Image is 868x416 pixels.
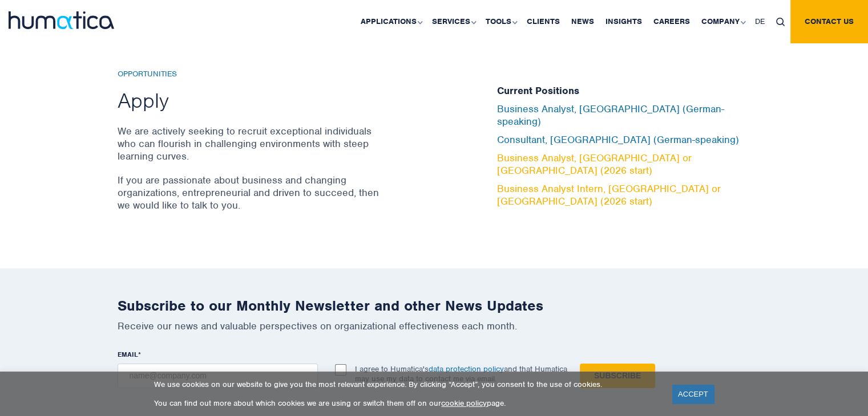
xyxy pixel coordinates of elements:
input: Subscribe [580,364,655,388]
span: DE [755,17,765,26]
h6: Opportunities [118,70,383,79]
a: ACCEPT [672,385,714,403]
h5: Current Positions [497,85,751,97]
p: Receive our news and valuable perspectives on organizational effectiveness each month. [118,320,751,332]
input: name@company.com [118,364,318,388]
img: search_icon [776,18,785,26]
input: I agree to Humatica'sdata protection policyand that Humatica may use my data to contact me via em... [335,364,346,376]
p: We are actively seeking to recruit exceptional individuals who can flourish in challenging enviro... [118,125,383,162]
span: EMAIL [118,350,138,359]
h2: Subscribe to our Monthly Newsletter and other News Updates [118,297,751,315]
a: Business Analyst Intern, [GEOGRAPHIC_DATA] or [GEOGRAPHIC_DATA] (2026 start) [497,182,721,207]
a: cookie policy [441,398,487,408]
img: logo [9,11,114,29]
p: I agree to Humatica's and that Humatica may use my data to contact me via email. [355,364,567,384]
a: Consultant, [GEOGRAPHIC_DATA] (German-speaking) [497,133,739,146]
h2: Apply [118,87,383,113]
a: Business Analyst, [GEOGRAPHIC_DATA] or [GEOGRAPHIC_DATA] (2026 start) [497,152,692,177]
a: Business Analyst, [GEOGRAPHIC_DATA] (German-speaking) [497,103,724,128]
a: data protection policy [429,364,504,374]
p: If you are passionate about business and changing organizations, entrepreneurial and driven to su... [118,174,383,211]
p: You can find out more about which cookies we are using or switch them off on our page. [154,398,658,408]
p: We use cookies on our website to give you the most relevant experience. By clicking “Accept”, you... [154,380,658,389]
